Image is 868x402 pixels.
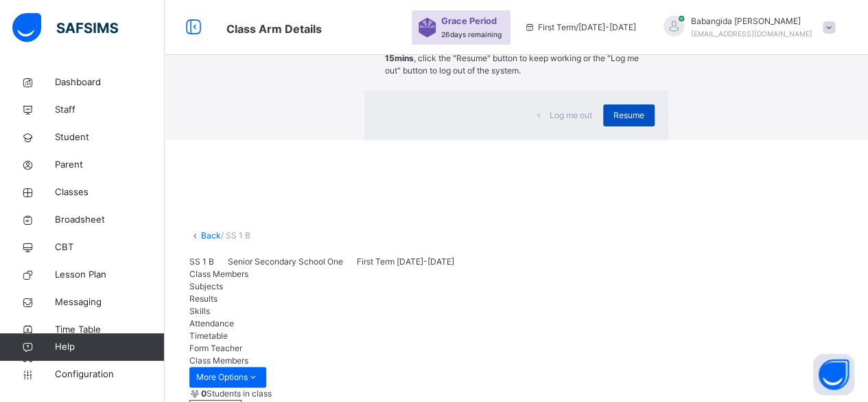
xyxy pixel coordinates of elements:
span: Babangida [PERSON_NAME] [691,15,812,27]
span: First Term [DATE]-[DATE] [357,256,454,267]
span: SS 1 B [189,256,214,267]
div: Babangida Ibrahim [650,15,842,40]
b: 0 [201,388,207,399]
span: CBT [55,241,165,254]
button: Open asap [813,354,854,395]
span: Messaging [55,295,165,309]
span: Class Arm Details [226,22,322,36]
span: Time Table [55,323,165,337]
a: Back [201,230,221,241]
span: Skills [189,306,210,316]
span: Subjects [189,281,223,291]
img: safsims [12,13,118,42]
span: Class Members [189,355,248,366]
img: sticker-purple.71386a28dfed39d6af7621340158ba97.svg [419,18,436,37]
span: More Options [196,371,259,383]
span: Senior Secondary School One [228,256,343,267]
span: [EMAIL_ADDRESS][DOMAIN_NAME] [691,30,812,38]
span: session/term information [524,21,636,34]
span: Attendance [189,318,234,328]
span: Classes [55,186,165,199]
p: Due to inactivity you would be logged out to the system in the next , click the "Resume" button t... [385,40,648,77]
span: Student [55,131,165,144]
strong: 15mins [385,53,414,63]
span: Form Teacher [189,343,242,353]
span: Staff [55,103,165,117]
span: Students in class [201,388,272,400]
span: Dashboard [55,76,165,89]
span: / SS 1 B [221,230,250,241]
span: Timetable [189,331,228,341]
span: Resume [613,109,644,122]
span: Class Members [189,269,248,279]
span: Grace Period [441,14,497,27]
span: Log me out [550,109,592,122]
span: Lesson Plan [55,268,165,282]
span: Parent [55,158,165,172]
span: Configuration [55,368,164,381]
span: Broadsheet [55,213,165,227]
span: 26 days remaining [441,30,502,38]
span: Results [189,293,218,304]
span: Help [55,340,164,354]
